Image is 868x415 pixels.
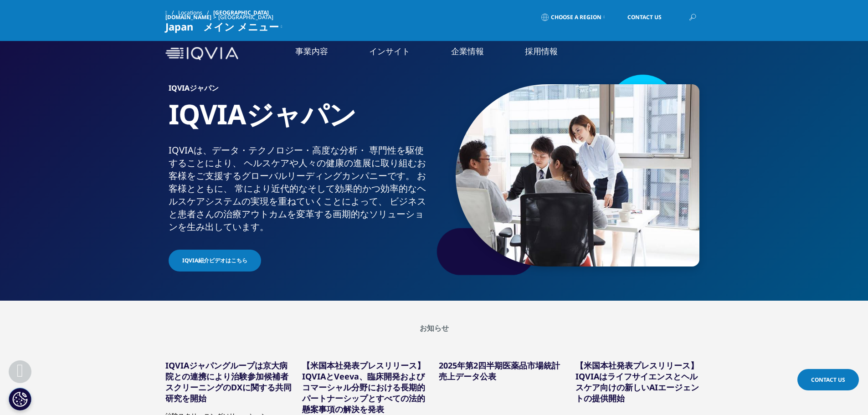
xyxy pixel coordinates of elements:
div: IQVIAは、​データ・​テクノロジー・​高度な​分析・​ 専門性を​駆使する​ことに​より、​ ヘルスケアや​人々の​健康の​進展に​取り組む​お客様を​ご支援​する​グローバル​リーディング... [169,144,431,233]
h2: お知らせ [165,323,703,333]
span: IQVIA紹介ビデオはこちら [182,256,247,265]
span: Contact Us [627,15,662,20]
h1: IQVIAジャパン [169,97,431,144]
a: 【米国本社発表プレスリリース】IQVIAとVeeva、臨床開発およびコマーシャル分野における長期的パートナーシップとすべての法的懸案事項の解決を発表 [302,360,425,415]
a: IQVIAジャパングループは京大病院との連携により治験参加候補者スクリーニングのDXに関する共同研究を開始 [165,360,292,404]
nav: Primary [242,32,703,75]
span: Contact Us [811,376,845,384]
a: 【米国本社発表プレスリリース】IQVIAはライフサイエンスとヘルスケア向けの新しいAIエージェントの提供開始 [575,360,699,404]
a: 採用情報 [525,46,558,57]
h6: IQVIAジャパン [169,84,431,97]
a: インサイト [369,46,410,57]
span: Choose a Region [551,14,601,21]
img: 873_asian-businesspeople-meeting-in-office.jpg [456,84,699,266]
a: 企業情報 [451,46,484,57]
button: Cookie 設定 [9,388,31,410]
a: [DOMAIN_NAME] [165,13,211,21]
a: IQVIA紹介ビデオはこちら [169,250,261,272]
a: Contact Us [614,7,675,28]
a: Contact Us [797,369,859,390]
a: 事業内容 [295,46,328,57]
div: [GEOGRAPHIC_DATA] [218,14,277,21]
a: 2025年第2四半期医薬品市場統計売上データ公表 [439,360,560,382]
